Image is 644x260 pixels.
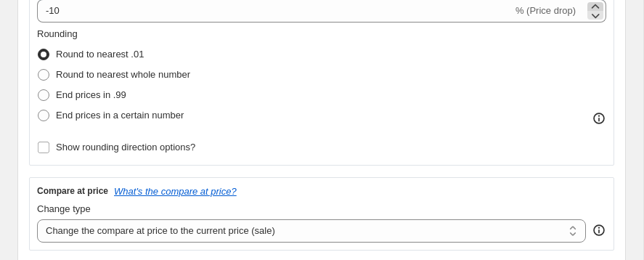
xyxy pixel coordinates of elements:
[56,69,190,80] span: Round to nearest whole number
[56,110,184,121] span: End prices in a certain number
[37,203,91,214] span: Change type
[56,49,144,60] span: Round to nearest .01
[56,142,195,153] span: Show rounding direction options?
[515,5,576,16] span: % (Price drop)
[592,223,606,237] div: help
[114,186,237,197] button: What's the compare at price?
[37,185,108,197] h3: Compare at price
[56,89,126,100] span: End prices in .99
[37,28,78,39] span: Rounding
